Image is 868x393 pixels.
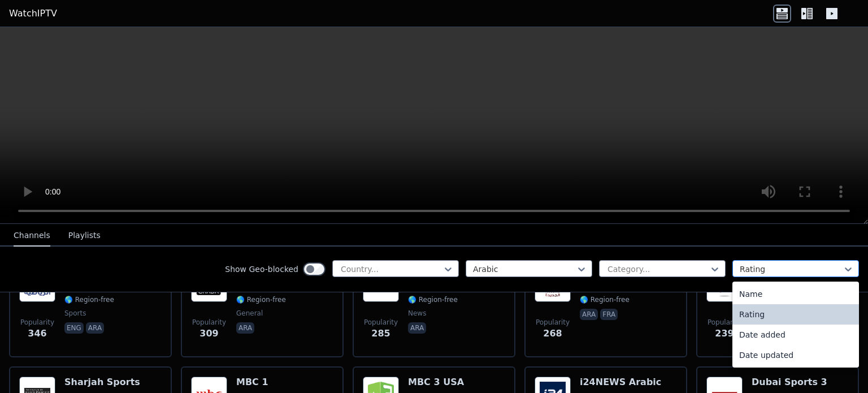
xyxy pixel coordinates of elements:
span: Popularity [364,318,398,327]
div: Name [732,284,859,304]
button: Channels [14,225,50,247]
h6: MBC 3 USA [408,377,464,388]
button: Playlists [68,225,101,247]
span: 285 [371,327,390,340]
span: 🌎 Region-free [236,295,286,304]
span: sports [64,309,86,318]
p: ara [236,322,254,334]
p: ara [580,309,598,320]
h6: i24NEWS Arabic [580,377,661,388]
span: 346 [28,327,46,340]
h6: MBC 1 [236,377,286,388]
span: Popularity [20,318,54,327]
a: WatchIPTV [9,7,57,20]
span: 🌎 Region-free [408,295,458,304]
span: Popularity [192,318,226,327]
span: Popularity [708,318,741,327]
h6: Sharjah Sports [64,377,140,388]
p: fra [600,309,618,320]
h6: Dubai Sports 3 [752,377,827,388]
div: Rating [732,304,859,325]
span: 309 [199,327,218,340]
span: Popularity [536,318,570,327]
span: 239 [715,327,734,340]
span: general [236,309,263,318]
p: ara [408,322,426,334]
div: Date added [732,325,859,345]
span: news [408,309,426,318]
div: Date updated [732,345,859,365]
label: Show Geo-blocked [225,264,298,275]
span: 🌎 Region-free [64,295,114,304]
span: 268 [543,327,562,340]
span: 🌎 Region-free [580,295,630,304]
p: eng [64,322,84,334]
p: ara [86,322,104,334]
